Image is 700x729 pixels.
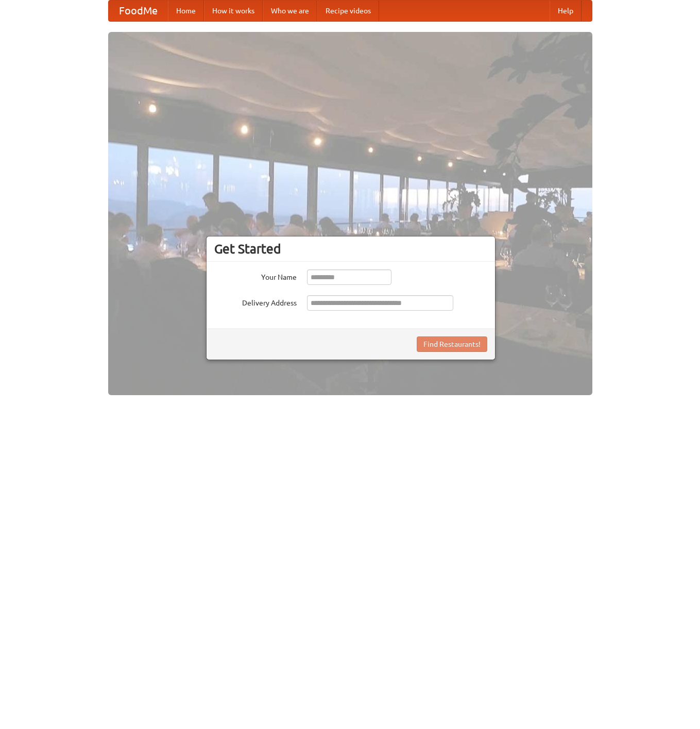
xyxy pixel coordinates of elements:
[214,241,487,257] h3: Get Started
[263,1,317,21] a: Who we are
[168,1,204,21] a: Home
[204,1,263,21] a: How it works
[214,295,297,308] label: Delivery Address
[109,1,168,21] a: FoodMe
[317,1,379,21] a: Recipe videos
[550,1,582,21] a: Help
[214,269,297,282] label: Your Name
[417,336,487,352] button: Find Restaurants!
